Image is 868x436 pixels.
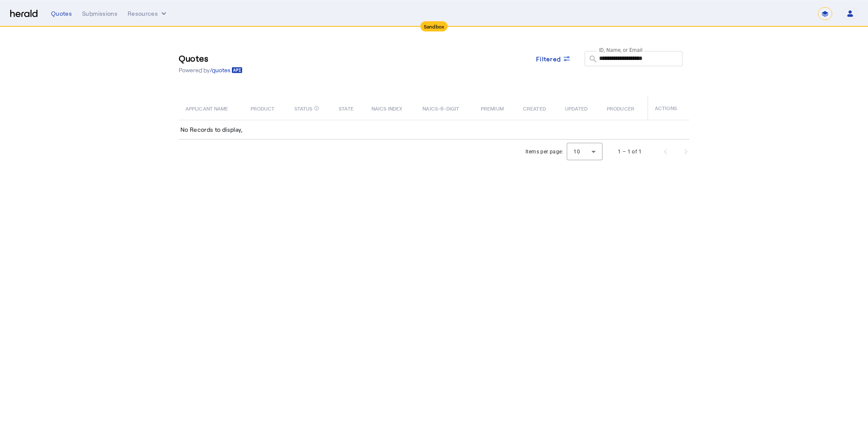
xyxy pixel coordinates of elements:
div: Submissions [82,9,117,18]
span: STATUS [294,104,313,112]
a: /quotes [210,66,243,74]
span: NAICS-6-DIGIT [423,104,459,112]
span: APPLICANT NAME [186,104,228,112]
div: Quotes [51,9,72,18]
p: Powered by [179,66,243,74]
mat-label: ID, Name, or Email [599,47,643,53]
th: ACTIONS [648,96,689,120]
table: Table view of all quotes submitted by your platform [179,96,689,140]
img: Herald Logo [10,10,37,18]
span: UPDATED [565,104,588,112]
span: CREATED [523,104,546,112]
div: Sandbox [420,21,448,31]
span: PRODUCT [251,104,275,112]
div: 1 – 1 of 1 [618,147,642,156]
span: PRODUCER [607,104,634,112]
div: Items per page: [525,147,563,156]
span: PREMIUM [481,104,504,112]
span: Filtered [536,54,561,63]
mat-icon: search [585,54,599,65]
span: STATE [339,104,353,112]
span: NAICS INDEX [371,104,402,112]
td: No Records to display, [179,120,689,139]
button: Resources dropdown menu [128,9,168,18]
h3: Quotes [179,52,243,64]
mat-icon: info_outline [314,104,319,113]
button: Filtered [529,51,578,66]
